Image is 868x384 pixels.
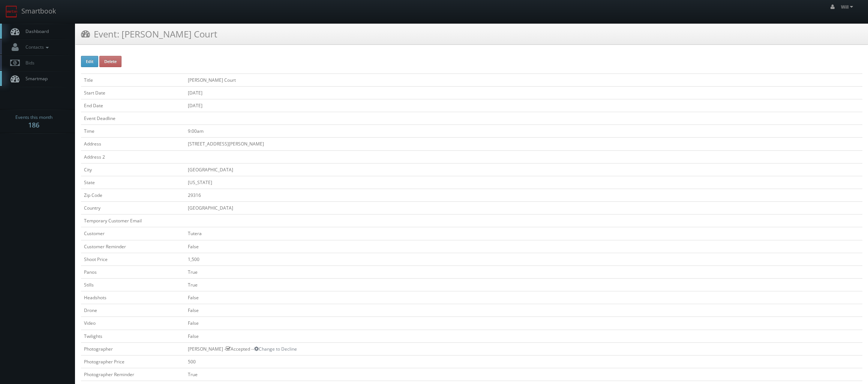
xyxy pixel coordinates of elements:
td: Zip Code [81,189,185,201]
td: Customer [81,227,185,240]
span: Will [841,4,855,10]
td: False [185,240,862,253]
td: 29316 [185,189,862,201]
td: False [185,317,862,330]
td: Country [81,202,185,214]
a: Change to Decline [254,346,297,352]
td: Shoot Price [81,253,185,265]
td: 9:00am [185,125,862,138]
td: Panos [81,265,185,278]
td: 500 [185,355,862,368]
td: Time [81,125,185,138]
td: Twilights [81,330,185,342]
td: True [185,278,862,291]
td: [GEOGRAPHIC_DATA] [185,202,862,214]
td: State [81,176,185,189]
button: Delete [99,56,121,67]
td: Start Date [81,86,185,99]
strong: 186 [28,120,39,129]
td: Stills [81,278,185,291]
td: Photographer Price [81,355,185,368]
td: Headshots [81,291,185,304]
td: Tutera [185,227,862,240]
td: Drone [81,304,185,317]
td: 1,500 [185,253,862,265]
span: Bids [22,60,34,66]
td: Address [81,138,185,150]
td: Photographer Reminder [81,368,185,381]
td: [STREET_ADDRESS][PERSON_NAME] [185,138,862,150]
td: [DATE] [185,99,862,112]
td: False [185,291,862,304]
td: Photographer [81,342,185,355]
td: Event Deadline [81,112,185,125]
td: Video [81,317,185,330]
td: Customer Reminder [81,240,185,253]
td: Title [81,73,185,86]
td: [PERSON_NAME] - Accepted -- [185,342,862,355]
td: End Date [81,99,185,112]
td: False [185,330,862,342]
td: Address 2 [81,150,185,163]
td: False [185,304,862,317]
td: [US_STATE] [185,176,862,189]
td: Temporary Customer Email [81,214,185,227]
span: Dashboard [22,28,49,34]
td: [GEOGRAPHIC_DATA] [185,163,862,176]
span: Contacts [22,44,51,50]
button: Edit [81,56,98,67]
span: Events this month [15,114,52,121]
span: Smartmap [22,75,48,82]
img: smartbook-logo.png [6,6,18,18]
td: True [185,265,862,278]
td: [DATE] [185,86,862,99]
td: True [185,368,862,381]
td: City [81,163,185,176]
h3: Event: [PERSON_NAME] Court [81,27,217,40]
td: [PERSON_NAME] Court [185,73,862,86]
